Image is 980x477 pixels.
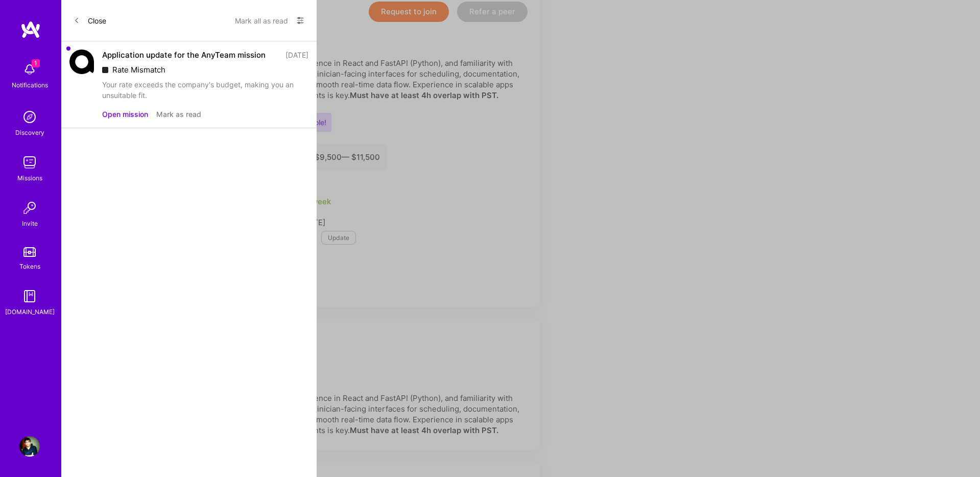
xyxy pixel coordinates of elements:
img: teamwork [19,152,40,173]
button: Mark as read [156,109,201,120]
div: Application update for the AnyTeam mission [102,50,266,60]
img: guide book [19,286,40,306]
div: Tokens [19,261,40,272]
div: [DOMAIN_NAME] [5,306,55,317]
div: Your rate exceeds the company's budget, making you an unsuitable fit. [102,79,308,101]
button: Open mission [102,109,148,120]
img: User Avatar [19,436,40,457]
img: discovery [19,107,40,127]
div: Rate Mismatch [102,64,308,75]
div: Invite [22,218,38,229]
button: Mark all as read [235,12,288,29]
a: User Avatar [17,436,42,457]
img: Invite [19,198,40,218]
div: [DATE] [285,50,308,60]
img: logo [20,20,41,39]
div: Discovery [15,127,44,138]
img: tokens [23,247,36,257]
button: Close [74,12,106,29]
img: Company Logo [69,50,94,74]
div: Missions [17,173,42,183]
